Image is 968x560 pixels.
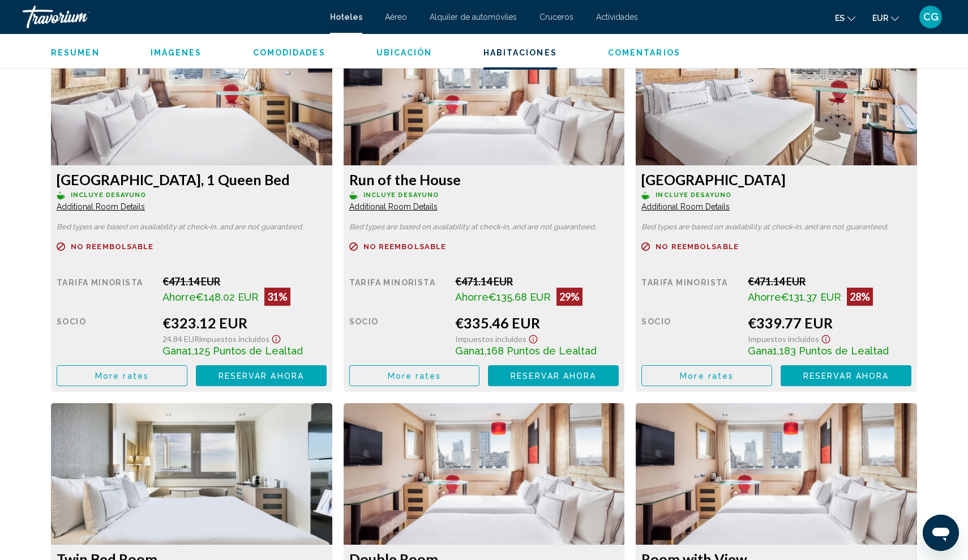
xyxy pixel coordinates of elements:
span: Reservar ahora [803,371,889,381]
span: Additional Room Details [57,202,145,211]
span: Ahorre [455,291,489,303]
div: Socio [349,314,447,357]
button: More rates [641,365,772,386]
p: Bed types are based on availability at check-in, and are not guaranteed. [349,223,619,231]
p: Bed types are based on availability at check-in, and are not guaranteed. [57,223,327,231]
span: Gana [162,345,187,357]
span: Impuestos incluidos [455,334,526,344]
span: es [835,14,845,23]
span: €148.02 EUR [196,291,259,303]
iframe: Botón para iniciar la ventana de mensajería [923,515,959,551]
img: a3830ef7-8ca5-4afb-ab44-98d045f106ab.jpeg [344,24,625,165]
span: CG [923,11,939,23]
span: Ahorre [162,291,196,303]
a: Alquiler de automóviles [430,12,517,22]
span: Incluye desayuno [656,191,731,199]
span: 1,183 Puntos de Lealtad [773,345,889,357]
span: More rates [680,371,734,381]
div: 28% [847,288,873,306]
button: Show Taxes and Fees disclaimer [526,331,540,344]
span: Reservar ahora [511,371,596,381]
button: Show Taxes and Fees disclaimer [819,331,833,344]
a: Hoteles [330,12,362,22]
button: Reservar ahora [196,365,327,386]
span: €135.68 EUR [489,291,551,303]
div: 31% [264,288,290,306]
span: Reservar ahora [219,371,304,381]
div: €323.12 EUR [162,314,326,331]
button: Comentarios [608,48,680,58]
a: Travorium [23,6,319,28]
div: €471.14 EUR [162,275,326,288]
button: Change currency [872,10,899,26]
span: Impuestos incluidos [748,334,819,344]
span: 1,125 Puntos de Lealtad [187,345,303,357]
img: a3830ef7-8ca5-4afb-ab44-98d045f106ab.jpeg [636,403,917,545]
span: Incluye desayuno [363,191,439,199]
span: 1,168 Puntos de Lealtad [480,345,597,357]
span: No reembolsable [363,243,447,250]
a: Cruceros [539,12,573,22]
button: Imágenes [151,48,202,58]
span: Additional Room Details [349,202,438,211]
div: €339.77 EUR [748,314,911,331]
button: Reservar ahora [781,365,911,386]
button: Habitaciones [483,48,557,58]
h3: [GEOGRAPHIC_DATA] [641,171,911,188]
div: Tarifa Minorista [57,275,154,306]
img: a3830ef7-8ca5-4afb-ab44-98d045f106ab.jpeg [344,403,625,545]
button: Show Taxes and Fees disclaimer [269,331,283,344]
span: Additional Room Details [641,202,730,211]
div: €471.14 EUR [748,275,911,288]
img: bd4a8fad-c03d-48cf-9d59-0e5623d5d8f8.jpeg [51,403,332,545]
a: Aéreo [385,12,407,22]
span: €131.37 EUR [781,291,841,303]
span: More rates [388,371,442,381]
h3: Run of the House [349,171,619,188]
img: 5d42c48a-66ea-4095-b34b-49da55a9c682.jpeg [636,24,917,165]
p: Bed types are based on availability at check-in, and are not guaranteed. [641,223,911,231]
span: 24.84 EUR [162,334,199,344]
span: Gana [455,345,480,357]
button: Resumen [51,48,100,58]
button: Reservar ahora [488,365,619,386]
button: More rates [349,365,480,386]
span: No reembolsable [71,243,154,250]
div: Socio [57,314,154,357]
div: €335.46 EUR [455,314,619,331]
span: EUR [872,14,888,23]
h3: [GEOGRAPHIC_DATA], 1 Queen Bed [57,171,327,188]
div: €471.14 EUR [455,275,619,288]
button: User Menu [916,5,945,29]
span: Ahorre [748,291,781,303]
div: 29% [556,288,582,306]
button: Comodidades [253,48,325,58]
div: Tarifa Minorista [641,275,739,306]
div: Socio [641,314,739,357]
button: Change language [835,10,855,26]
span: No reembolsable [656,243,739,250]
img: 53424b15-256b-463a-93c8-c79b7d2c5d84.jpeg [51,24,332,165]
span: Incluye desayuno [71,191,147,199]
a: Actividades [596,12,638,22]
button: More rates [57,365,187,386]
div: Tarifa Minorista [349,275,447,306]
button: Ubicación [376,48,432,58]
span: More rates [95,371,149,381]
span: Gana [748,345,773,357]
span: Impuestos incluidos [199,334,269,344]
